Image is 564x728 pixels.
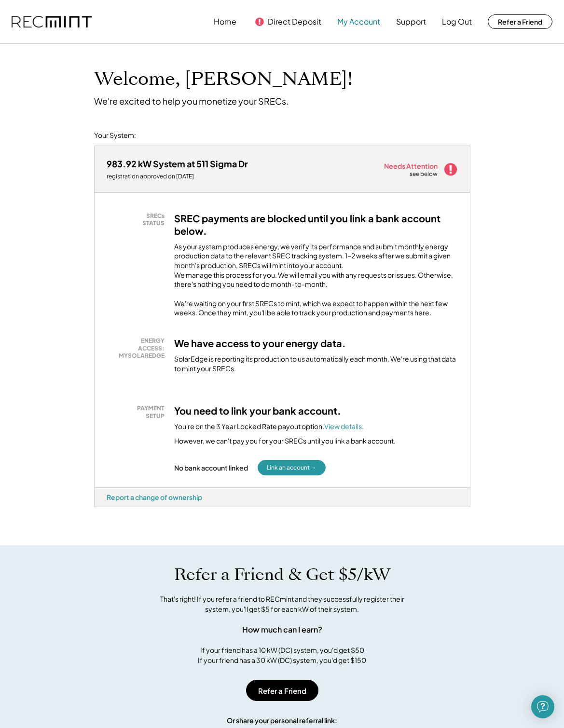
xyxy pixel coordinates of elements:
div: SRECs STATUS [111,212,165,227]
button: Refer a Friend [246,680,318,701]
div: We're waiting on your first SRECs to mint, which we expect to happen within the next few weeks. O... [174,299,458,318]
button: Log Out [442,12,472,31]
h3: You need to link your bank account. [174,404,341,417]
div: Open Intercom Messenger [531,695,554,718]
a: View details. [324,422,364,431]
button: Support [396,12,426,31]
button: Link an account → [258,460,326,475]
div: 983.92 kW System at 511 Sigma Dr [107,158,248,169]
button: Direct Deposit [268,12,321,31]
div: SolarEdge is reporting its production to us automatically each month. We're using that data to mi... [174,354,458,373]
button: Refer a Friend [488,14,552,29]
div: As your system produces energy, we verify its performance and submit monthly energy production da... [174,242,458,294]
div: kasqszxf - VA Distributed [94,507,127,511]
div: However, we can't pay you for your SRECs until you link a bank account. [174,436,396,446]
div: You're on the 3 Year Locked Rate payout option. [174,422,364,431]
button: My Account [337,12,380,31]
button: Home [214,12,236,31]
div: We're excited to help you monetize your SRECs. [94,95,289,107]
h1: Welcome, [PERSON_NAME]! [94,68,353,91]
div: No bank account linked [174,463,248,472]
h1: Refer a Friend & Get $5/kW [174,565,390,585]
div: How much can I earn? [242,624,322,635]
h3: SREC payments are blocked until you link a bank account below. [174,212,458,237]
div: If your friend has a 10 kW (DC) system, you'd get $50 If your friend has a 30 kW (DC) system, you... [198,645,366,665]
div: Report a change of ownership [107,493,202,501]
div: registration approved on [DATE] [107,173,248,180]
h3: We have access to your energy data. [174,337,346,350]
div: PAYMENT SETUP [111,404,165,419]
div: Or share your personal referral link: [227,715,337,726]
div: ENERGY ACCESS: MYSOLAREDGE [111,337,165,360]
img: recmint-logotype%403x.png [12,16,92,28]
div: Needs Attention [384,162,439,169]
div: Your System: [94,131,136,140]
div: That's right! If you refer a friend to RECmint and they successfully register their system, you'l... [150,594,415,614]
div: see below [410,170,439,178]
